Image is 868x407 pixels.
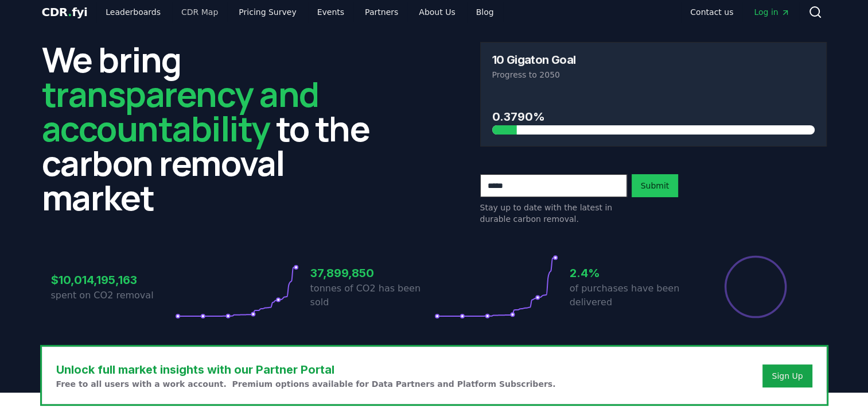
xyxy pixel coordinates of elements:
[42,5,88,19] span: CDR fyi
[772,370,803,382] a: Sign Up
[51,289,175,302] p: spent on CO2 removal
[492,54,576,66] h3: 10 Gigaton Goal
[762,364,812,387] button: Sign Up
[467,2,503,22] a: Blog
[310,264,434,282] h3: 37,899,850
[229,2,305,22] a: Pricing Survey
[492,108,815,125] h3: 0.3790%
[310,282,434,309] p: tonnes of CO2 has been sold
[570,282,694,309] p: of purchases have been delivered
[632,174,679,197] button: Submit
[723,255,788,319] div: Percentage of sales delivered
[96,2,170,22] a: Leaderboards
[68,5,72,19] span: .
[172,2,227,22] a: CDR Map
[754,6,789,18] span: Log in
[356,2,407,22] a: Partners
[96,2,503,22] nav: Main
[51,271,175,289] h3: $10,014,195,163
[681,2,742,22] a: Contact us
[42,70,319,152] span: transparency and accountability
[745,2,799,22] a: Log in
[308,2,353,22] a: Events
[42,42,388,214] h2: We bring to the carbon removal market
[410,2,464,22] a: About Us
[56,361,556,378] h3: Unlock full market insights with our Partner Portal
[42,4,88,20] a: CDR.fyi
[570,264,694,282] h3: 2.4%
[492,69,815,80] p: Progress to 2050
[681,2,799,22] nav: Main
[480,202,627,225] p: Stay up to date with the latest in durable carbon removal.
[56,378,556,390] p: Free to all users with a work account. Premium options available for Data Partners and Platform S...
